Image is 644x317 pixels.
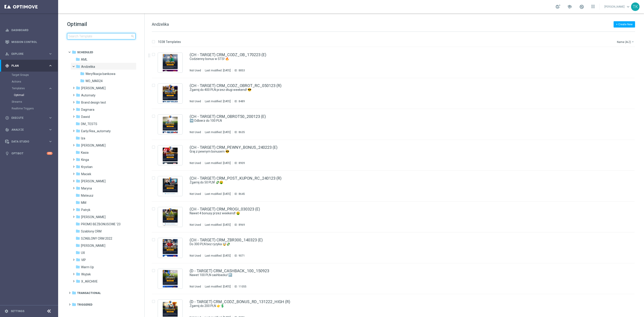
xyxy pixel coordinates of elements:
span: Warm Up [81,265,94,269]
div: Nawet 4 bonusy przez weekend! 🤑 [190,211,616,215]
i: folder [76,215,80,219]
img: 8909.jpeg [159,147,181,164]
span: Kasia [81,151,89,155]
i: folder [72,291,76,295]
div: Not Used [190,223,201,227]
div: 9071 [239,254,245,257]
span: X_ARCHIVE [81,279,98,283]
div: ID: [233,100,245,103]
i: folder [76,179,80,183]
span: Weryfikacja bankowa [85,72,115,76]
a: Mission Control [11,36,53,48]
span: Execute [11,117,48,119]
span: UX [81,251,85,255]
i: folder [76,222,80,226]
i: keyboard_arrow_right [48,64,53,68]
span: Patryk [81,208,90,212]
i: keyboard_arrow_right [48,139,53,144]
p: 1038 Templates [158,40,181,44]
i: folder [76,100,80,104]
i: equalizer [5,28,9,32]
span: Kinga [81,158,89,162]
div: 8909 [239,161,245,165]
div: Not Used [190,69,201,72]
div: Press SPACE to select this row. [147,140,643,171]
div: Plan [5,64,48,68]
div: Realtime Triggers [12,105,58,112]
div: Zgarnij do 400 PLN przez długi weekend! 😎 [190,88,616,92]
button: person_search Explore keyboard_arrow_right [5,52,53,56]
div: Data Studio keyboard_arrow_right [5,140,53,143]
i: folder [76,200,80,205]
div: Optibot [5,147,53,159]
a: (D - TARGET) CRM_CASHBACK_100_150923 [190,269,269,273]
div: ID: [233,192,245,196]
img: 8489.jpeg [159,85,181,102]
span: PROMO BEZBONUSOWE '23 [81,222,121,226]
input: Search Template [67,33,136,39]
span: Dawid [81,115,90,119]
div: 8489 [239,100,245,103]
span: Transactional [77,291,101,295]
i: folder [76,57,80,62]
img: 8635.jpeg [159,116,181,133]
span: Analyze [11,128,48,131]
div: Templates [12,85,58,98]
span: Templates [12,87,44,90]
i: folder [76,193,80,198]
a: Dashboard [11,24,53,36]
span: Early/Rea_automaty [81,129,111,133]
span: keyboard_arrow_down [626,4,631,9]
i: lightbulb [5,151,9,155]
i: gps_fixed [5,64,9,68]
div: +10 [47,152,53,155]
a: Settings [11,310,24,313]
div: ID: [233,69,245,72]
button: track_changes Analyze keyboard_arrow_right [5,128,53,132]
div: Graj z pewnym bonusem 😎 [190,149,616,154]
i: folder [76,186,80,190]
a: (CH - TARGET) CRM_PEWNY_BONUS_240223 (E) [190,145,278,149]
i: folder [76,86,80,90]
span: Iza [81,136,85,140]
div: ➡️ Odbierz do 100 PLN [190,119,616,123]
span: Maciek [81,172,91,176]
div: Codzienny bonus w STS! 🔥 [190,57,616,61]
a: Zgarnij do 50 PLN! 💸🤑 [190,180,606,185]
div: Nawet 100 PLN cashbacku! 🔙 [190,273,616,277]
h1: Optimail [67,21,136,28]
div: Press SPACE to select this row. [147,47,643,78]
div: Explore [5,52,48,56]
span: Kamil N. [81,143,106,147]
div: Last modified: [DATE] [203,192,233,196]
span: Antoni L. [81,86,106,90]
div: ID: [233,161,245,165]
i: play_circle_outline [5,116,9,120]
i: folder [76,150,80,155]
div: Analyze [5,128,48,132]
div: equalizer Dashboard [5,28,53,32]
i: folder [76,236,80,240]
div: ID: [233,254,245,257]
a: Nawet 4 bonusy przez weekend! 🤑 [190,211,606,215]
div: Do 300 PLN bez ryzyka 🤯💸 [190,242,616,246]
div: 11055 [239,285,246,288]
a: Optimail [14,93,47,97]
i: folder [76,279,80,283]
a: Graj z pewnym bonusem 😎 [190,149,606,154]
img: 9071.jpeg [159,239,181,257]
a: Zgarnij do 400 PLN przez długi weekend! 😎 [190,88,606,92]
i: folder [76,265,80,269]
span: school [567,4,572,9]
a: ➡️ Odbierz do 100 PLN [190,119,606,123]
i: keyboard_arrow_right [48,128,53,132]
a: Target Groups [12,73,47,77]
span: Maryna [81,186,92,190]
span: MM [81,201,86,205]
img: 8645.jpeg [159,177,181,195]
img: 8969.jpeg [159,208,181,226]
div: Press SPACE to select this row. [147,263,643,294]
a: (CH - TARGET) CRM_ZBR300_140323 (E) [190,238,263,242]
div: Press SPACE to select this row. [147,78,643,109]
i: folder [76,243,80,248]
